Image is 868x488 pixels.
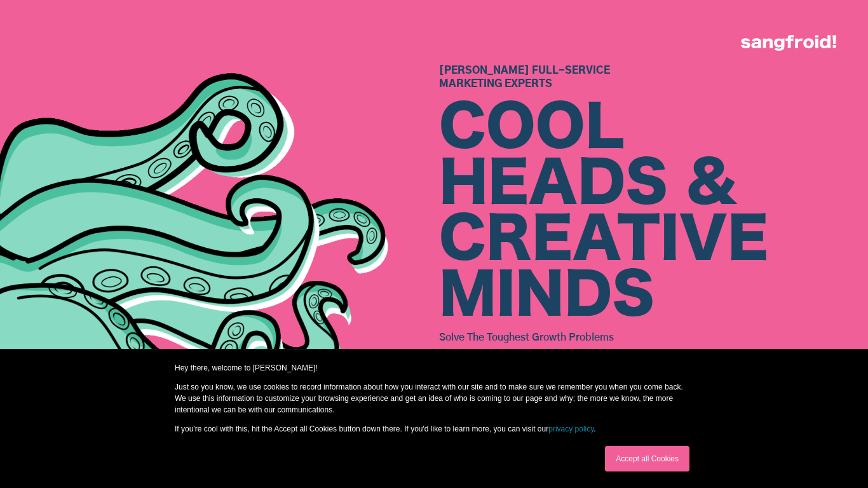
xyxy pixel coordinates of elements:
[439,101,868,325] div: COOL HEADS & CREATIVE MINDS
[439,327,868,346] h3: Solve The Toughest Growth Problems
[741,35,836,51] img: logo
[175,423,693,435] p: If you're cool with this, hit the Accept all Cookies button down there. If you'd like to learn mo...
[175,381,693,416] p: Just so you know, we use cookies to record information about how you interact with our site and t...
[175,362,693,374] p: Hey there, welcome to [PERSON_NAME]!
[439,64,868,91] h1: [PERSON_NAME] Full-Service Marketing Experts
[548,424,593,433] a: privacy policy
[605,446,689,471] a: Accept all Cookies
